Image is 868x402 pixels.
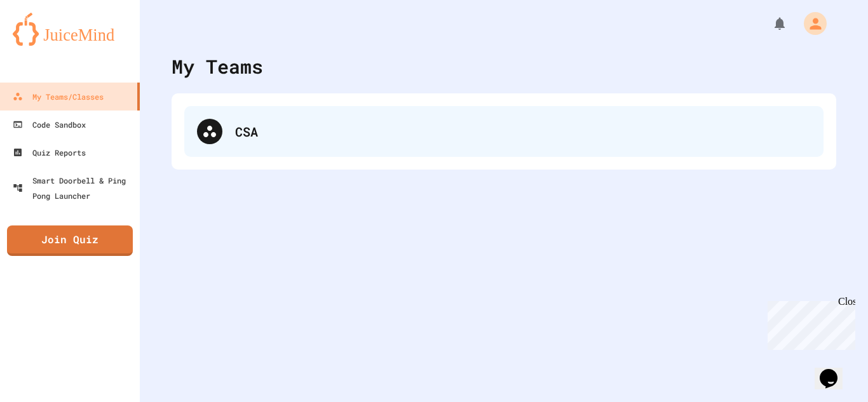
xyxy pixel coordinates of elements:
[7,225,133,256] a: Join Quiz
[172,52,263,81] div: My Teams
[184,106,824,157] div: CSA
[790,9,830,38] div: My Account
[13,173,135,203] div: Smart Doorbell & Ping Pong Launcher
[235,122,811,141] div: CSA
[13,117,86,132] div: Code Sandbox
[763,296,855,350] iframe: chat widget
[13,13,127,46] img: logo-orange.svg
[815,351,855,389] iframe: chat widget
[13,89,104,104] div: My Teams/Classes
[13,145,86,160] div: Quiz Reports
[5,5,88,81] div: Chat with us now!Close
[749,13,790,34] div: My Notifications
